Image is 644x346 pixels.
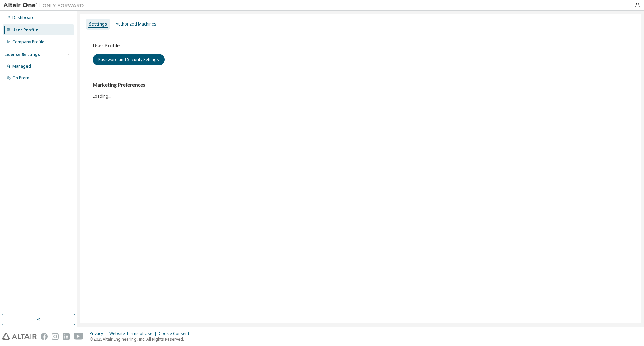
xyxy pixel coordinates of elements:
[12,64,31,69] div: Managed
[63,333,70,340] img: linkedin.svg
[93,54,165,65] button: Password and Security Settings
[4,52,40,57] div: License Settings
[90,331,109,336] div: Privacy
[93,82,629,88] h3: Marketing Preferences
[109,331,159,336] div: Website Terms of Use
[2,333,37,340] img: altair_logo.svg
[12,27,38,33] div: User Profile
[74,333,84,340] img: youtube.svg
[12,75,29,81] div: On Prem
[3,2,87,9] img: Altair One
[41,333,48,340] img: facebook.svg
[159,331,193,336] div: Cookie Consent
[116,21,156,27] div: Authorized Machines
[90,336,193,342] p: © 2025 Altair Engineering, Inc. All Rights Reserved.
[52,333,59,340] img: instagram.svg
[12,39,44,45] div: Company Profile
[12,15,35,20] div: Dashboard
[93,82,629,99] div: Loading...
[93,42,629,49] h3: User Profile
[89,21,107,27] div: Settings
